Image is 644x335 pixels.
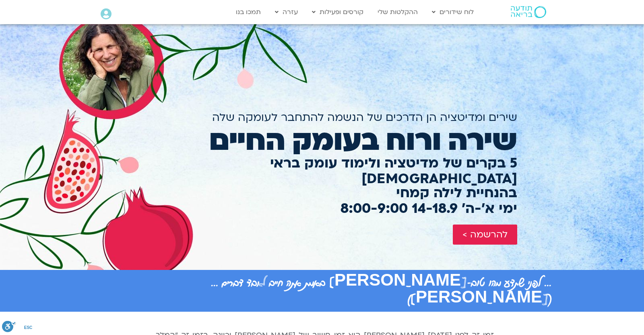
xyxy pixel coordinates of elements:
a: עזרה [271,4,302,20]
h2: שירה ורוח בעומק החיים [127,124,517,157]
h2: בהנחיית לילה קמחי ימי א׳-ה׳ 14-18.9 8:00-9:00 [127,185,517,217]
h2: 5 בקרים של מדיטציה ולימוד עומק בראי [DEMOGRAPHIC_DATA] [127,155,517,187]
span: להרשמה > [462,229,508,240]
img: תודעה בריאה [511,6,546,18]
a: תמכו בנו [232,4,265,20]
a: קורסים ופעילות [308,4,367,20]
h2: ... לפני שתדע מהו טוב-[PERSON_NAME] באמת אתה חייב לאבד דברים ... ([PERSON_NAME]) [93,274,551,308]
a: לוח שידורים [428,4,478,20]
a: להרשמה > [453,225,517,245]
h2: שירים ומדיטציה הן הדרכים של הנשמה להתחבר לעומקה שלה [127,111,517,124]
a: ההקלטות שלי [374,4,422,20]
